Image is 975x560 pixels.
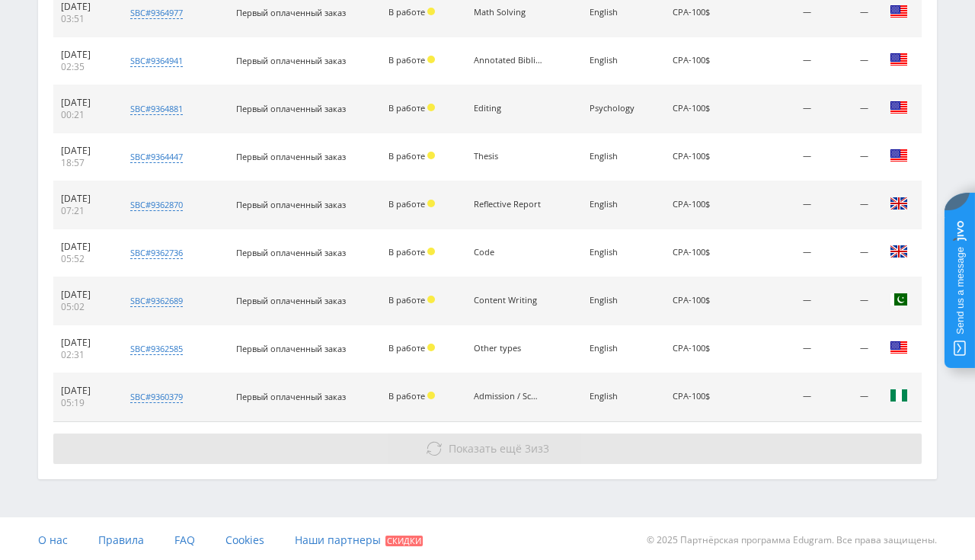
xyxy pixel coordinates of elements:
[236,391,346,402] span: Первый оплаченный заказ
[236,343,346,354] span: Первый оплаченный заказ
[590,392,657,402] div: English
[819,181,876,229] td: —
[819,373,876,421] td: —
[890,50,908,69] img: usa.png
[388,150,425,162] span: В работе
[474,8,542,18] div: Math Solving
[61,385,108,397] div: [DATE]
[236,199,346,210] span: Первый оплаченный заказ
[738,277,820,325] td: —
[590,344,657,354] div: English
[388,198,425,210] span: В работе
[130,55,183,67] div: sbc#9364941
[61,241,108,253] div: [DATE]
[130,151,183,163] div: sbc#9364447
[474,248,542,258] div: Code
[590,8,657,18] div: English
[225,533,264,547] span: Cookies
[53,434,922,464] button: Показать ещё 3из3
[673,248,730,258] div: CPA-100$
[673,152,730,162] div: CPA-100$
[673,344,730,354] div: CPA-100$
[673,296,730,306] div: CPA-100$
[61,289,108,301] div: [DATE]
[388,342,425,354] span: В работе
[98,533,144,547] span: Правила
[130,247,183,259] div: sbc#9362736
[474,104,542,114] div: Editing
[673,56,730,66] div: CPA-100$
[819,85,876,133] td: —
[474,56,542,66] div: Annotated Bibliography
[236,295,346,306] span: Первый оплаченный заказ
[236,151,346,162] span: Первый оплаченный заказ
[61,301,108,313] div: 05:02
[236,55,346,66] span: Первый оплаченный заказ
[890,2,908,21] img: usa.png
[474,200,542,210] div: Reflective Report
[590,200,657,210] div: English
[738,37,820,85] td: —
[819,133,876,181] td: —
[61,337,108,349] div: [DATE]
[427,56,435,63] span: Холд
[130,343,183,355] div: sbc#9362585
[427,296,435,303] span: Холд
[130,295,183,307] div: sbc#9362689
[738,229,820,277] td: —
[236,103,346,114] span: Первый оплаченный заказ
[590,152,657,162] div: English
[61,145,108,157] div: [DATE]
[61,109,108,121] div: 00:21
[673,200,730,210] div: CPA-100$
[890,242,908,261] img: gbr.png
[474,152,542,162] div: Thesis
[738,133,820,181] td: —
[890,146,908,165] img: usa.png
[130,199,183,211] div: sbc#9362870
[61,13,108,25] div: 03:51
[388,390,425,402] span: В работе
[590,104,657,114] div: Psychology
[130,103,183,115] div: sbc#9364881
[427,152,435,159] span: Холд
[590,56,657,66] div: English
[474,296,542,306] div: Content Writing
[388,6,425,18] span: В работе
[388,294,425,306] span: В работе
[61,157,108,169] div: 18:57
[427,8,435,15] span: Холд
[61,61,108,73] div: 02:35
[673,392,730,402] div: CPA-100$
[61,193,108,205] div: [DATE]
[890,98,908,117] img: usa.png
[890,338,908,357] img: usa.png
[890,386,908,405] img: nga.png
[61,49,108,61] div: [DATE]
[236,247,346,258] span: Первый оплаченный заказ
[130,391,183,403] div: sbc#9360379
[590,296,657,306] div: English
[61,349,108,361] div: 02:31
[388,54,425,66] span: В работе
[427,248,435,255] span: Холд
[388,246,425,258] span: В работе
[427,344,435,351] span: Холд
[61,397,108,409] div: 05:19
[427,200,435,207] span: Холд
[388,102,425,114] span: В работе
[61,97,108,109] div: [DATE]
[673,104,730,114] div: CPA-100$
[449,441,522,456] span: Показать ещё
[890,194,908,213] img: gbr.png
[819,229,876,277] td: —
[819,37,876,85] td: —
[385,536,423,546] span: Скидки
[449,441,549,456] span: из
[738,325,820,373] td: —
[130,7,183,19] div: sbc#9364977
[819,277,876,325] td: —
[236,7,346,18] span: Первый оплаченный заказ
[474,344,542,354] div: Other types
[738,373,820,421] td: —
